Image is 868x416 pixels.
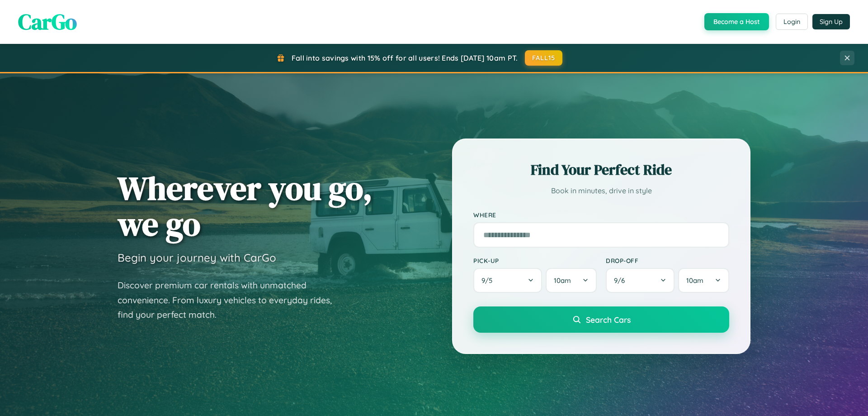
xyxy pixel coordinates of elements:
[546,268,597,293] button: 10am
[118,251,276,264] h3: Begin your journey with CarGo
[118,170,373,242] h1: Wherever you go, we go
[678,268,729,293] button: 10am
[473,306,729,333] button: Search Cars
[292,53,518,62] span: Fall into savings with 15% off for all users! Ends [DATE] 10am PT.
[525,50,563,66] button: FALL15
[614,276,629,285] span: 9 / 6
[481,276,497,285] span: 9 / 5
[606,268,675,293] button: 9/6
[686,276,703,285] span: 10am
[473,160,729,180] h2: Find Your Perfect Ride
[554,276,571,285] span: 10am
[473,211,729,219] label: Where
[473,184,729,197] p: Book in minutes, drive in style
[118,278,344,322] p: Discover premium car rentals with unmatched convenience. From luxury vehicles to everyday rides, ...
[776,14,808,30] button: Login
[473,257,597,264] label: Pick-up
[18,7,77,37] span: CarGo
[704,13,769,30] button: Become a Host
[606,257,729,264] label: Drop-off
[812,14,850,29] button: Sign Up
[586,315,631,325] span: Search Cars
[473,268,542,293] button: 9/5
